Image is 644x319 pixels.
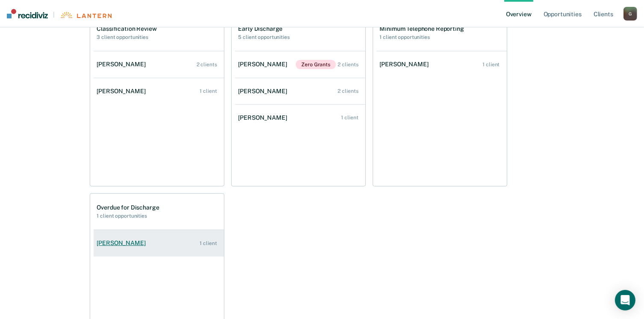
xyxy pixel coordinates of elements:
div: 1 client [200,88,217,94]
img: Lantern [60,12,112,18]
div: 1 client [482,62,500,68]
h1: Early Discharge [238,25,290,32]
div: [PERSON_NAME] [97,88,149,95]
h1: Classification Review [97,25,157,32]
div: Open Intercom Messenger [615,290,635,310]
h2: 5 client opportunities [238,34,290,40]
div: 1 client [200,240,217,246]
div: [PERSON_NAME] [238,88,291,95]
div: 1 client [341,115,358,121]
button: G [623,7,637,21]
a: [PERSON_NAME] 1 client [94,231,224,255]
a: [PERSON_NAME] 1 client [94,79,224,103]
div: [PERSON_NAME] [238,61,291,68]
a: [PERSON_NAME]Zero Grants 2 clients [235,51,365,78]
h1: Minimum Telephone Reporting [380,25,464,32]
a: [PERSON_NAME] 2 clients [94,52,224,77]
a: [PERSON_NAME] 1 client [235,106,365,130]
span: | [48,11,60,18]
img: Recidiviz [7,9,48,18]
div: [PERSON_NAME] [97,61,149,68]
h2: 1 client opportunities [97,213,159,219]
a: [PERSON_NAME] 1 client [376,52,507,77]
h1: Overdue for Discharge [97,204,159,211]
a: | [7,9,112,18]
div: [PERSON_NAME] [97,239,149,247]
h2: 3 client opportunities [97,34,157,40]
div: 2 clients [338,88,359,94]
h2: 1 client opportunities [380,34,464,40]
div: [PERSON_NAME] [238,114,291,121]
div: [PERSON_NAME] [380,61,432,68]
span: Zero Grants [296,60,336,69]
a: [PERSON_NAME] 2 clients [235,79,365,103]
div: 2 clients [197,62,217,68]
div: 2 clients [338,62,359,68]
